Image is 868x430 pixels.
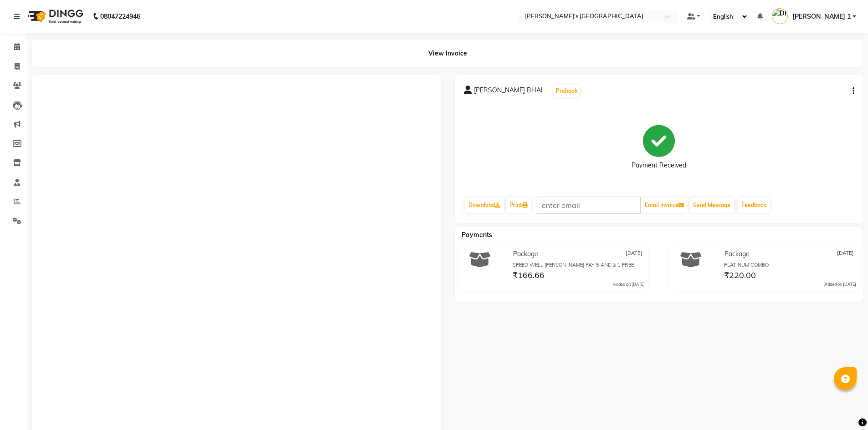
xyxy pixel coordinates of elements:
[724,261,856,269] div: PLATINUM COMBO
[792,12,851,21] span: [PERSON_NAME] 1
[465,197,504,213] a: Download
[613,281,645,288] div: Added on [DATE]
[724,249,750,259] span: Package
[724,270,756,283] span: ₹220.00
[23,4,86,29] img: logo
[824,281,856,288] div: Added on [DATE]
[554,85,580,97] button: Prebook
[513,270,544,283] span: ₹166.66
[626,249,642,259] span: [DATE]
[462,231,492,239] span: Payments
[689,197,734,213] button: Send Message
[632,161,686,170] div: Payment Received
[830,394,859,421] iframe: chat widget
[772,8,788,24] img: DHRUV DAVE 1
[536,197,641,214] input: enter email
[474,86,543,98] span: [PERSON_NAME] BHAI
[32,40,863,67] div: View Invoice
[100,4,140,29] b: 08047224946
[641,197,688,213] button: Email Invoice
[738,197,770,213] a: Feedback
[513,261,645,269] div: SPEED WELL [PERSON_NAME] PAY 5 AND & 1 FREE
[837,249,854,259] span: [DATE]
[513,249,538,259] span: Package
[506,197,531,213] a: Print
